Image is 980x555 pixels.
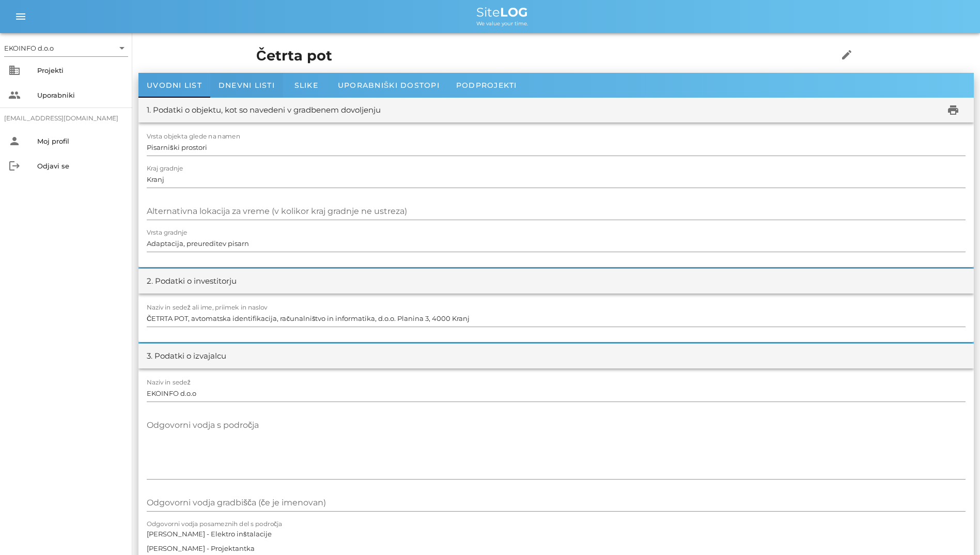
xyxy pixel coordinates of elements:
div: EKOINFO d.o.o [4,40,128,56]
label: Naziv in sedež [147,379,191,387]
span: Slike [294,81,318,90]
iframe: Chat Widget [832,443,980,555]
label: Naziv in sedež ali ime, priimek in naslov [147,304,268,312]
span: Site [476,5,528,20]
span: Podprojekti [456,81,517,90]
div: Projekti [37,66,124,74]
i: print [947,104,959,116]
i: business [8,64,21,76]
i: edit [841,49,853,61]
i: people [8,89,21,101]
i: person [8,135,21,147]
b: LOG [500,5,528,20]
div: Odjavi se [37,162,124,170]
i: arrow_drop_down [116,42,128,54]
div: Uporabniki [37,91,124,99]
span: Uporabniški dostopi [338,81,440,90]
label: Odgovorni vodja posameznih del s področja [147,520,282,528]
i: menu [14,10,27,23]
label: Vrsta objekta glede na namen [147,133,240,141]
div: 1. Podatki o objektu, kot so navedeni v gradbenem dovoljenju [147,104,381,116]
label: Vrsta gradnje [147,229,188,237]
div: EKOINFO d.o.o [4,43,54,53]
span: We value your time. [476,20,528,27]
i: logout [8,160,21,172]
div: Moj profil [37,137,124,145]
span: Uvodni list [147,81,202,90]
div: 2. Podatki o investitorju [147,275,237,287]
label: Kraj gradnje [147,165,183,173]
h1: Četrta pot [256,45,806,67]
div: Pripomoček za klepet [832,443,980,555]
div: 3. Podatki o izvajalcu [147,350,226,362]
span: Dnevni listi [219,81,275,90]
